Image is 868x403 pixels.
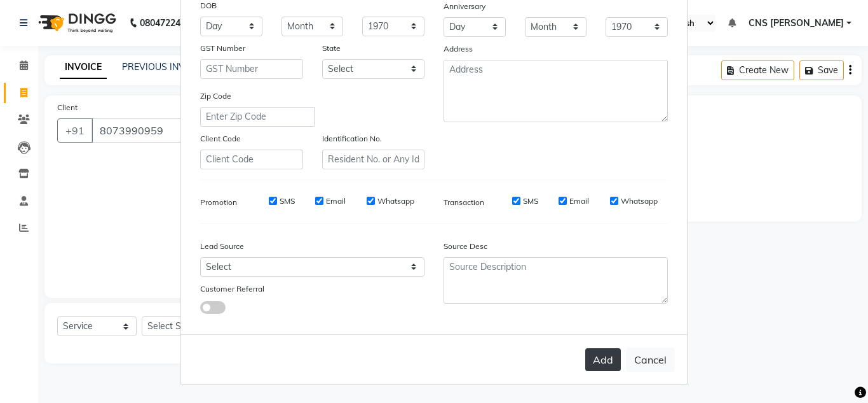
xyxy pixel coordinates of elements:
button: Cancel [626,348,675,372]
label: Address [444,43,473,55]
label: Identification No. [322,133,382,145]
label: Customer Referral [200,283,264,295]
button: Add [585,348,621,371]
label: State [322,43,341,54]
label: Lead Source [200,241,244,252]
label: GST Number [200,43,245,54]
input: GST Number [200,59,303,79]
label: SMS [280,195,295,207]
label: Client Code [200,133,241,145]
label: Whatsapp [621,195,658,207]
input: Client Code [200,150,303,169]
label: Email [569,195,589,207]
label: Anniversary [444,1,485,12]
label: SMS [523,195,538,207]
label: Transaction [444,197,484,208]
label: Whatsapp [377,195,414,207]
label: Promotion [200,197,237,208]
input: Resident No. or Any Id [322,150,425,169]
label: Email [326,195,346,207]
label: Zip Code [200,90,231,102]
input: Enter Zip Code [200,107,315,127]
label: Source Desc [444,241,487,252]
